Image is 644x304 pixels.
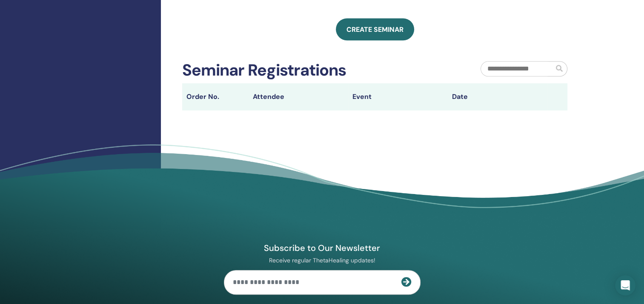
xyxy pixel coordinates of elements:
[448,83,547,110] th: Date
[348,83,448,110] th: Event
[182,61,346,80] h2: Seminar Registrations
[249,83,348,110] th: Attendee
[346,25,404,34] span: Create seminar
[224,242,421,253] h4: Subscribe to Our Newsletter
[336,18,414,40] a: Create seminar
[615,275,635,296] div: Open Intercom Messenger
[182,83,249,110] th: Order No.
[224,256,421,264] p: Receive regular ThetaHealing updates!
